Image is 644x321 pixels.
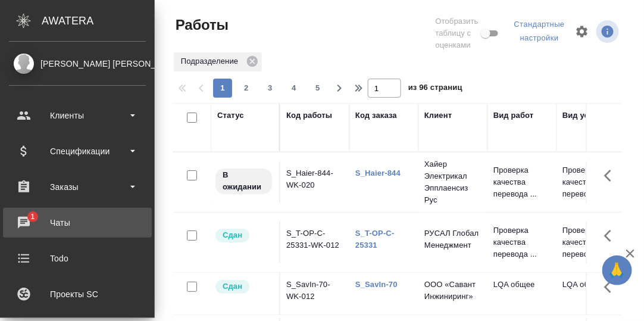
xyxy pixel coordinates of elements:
p: LQA общее [562,279,620,291]
span: 2 [237,82,256,94]
span: из 96 страниц [408,80,462,98]
a: Проекты SC [3,279,152,309]
p: РУСАЛ Глобал Менеджмент [424,227,482,251]
p: Хайер Электрикал Эпплаенсиз Рус [424,158,482,206]
p: LQA общее [493,279,551,291]
div: Проекты SC [9,285,146,303]
button: Здесь прячутся важные кнопки [597,161,626,190]
a: Todo [3,244,152,273]
span: 1 [23,211,42,223]
div: Код работы [286,110,332,121]
div: Чаты [9,214,146,232]
button: 🙏 [602,255,632,285]
div: Статус [217,110,244,121]
div: Todo [9,250,146,267]
button: Здесь прячутся важные кнопки [597,273,626,301]
p: Проверка качества перевода ... [562,164,620,200]
p: Сдан [223,281,242,292]
div: Исполнитель назначен, приступать к работе пока рано [214,167,273,195]
span: 3 [261,82,280,94]
span: 4 [285,82,304,94]
button: 4 [285,79,304,98]
div: Вид работ [493,110,534,121]
p: Подразделение [181,55,242,67]
div: Спецификации [9,142,146,160]
a: S_Haier-844 [355,169,401,177]
div: Заказы [9,178,146,196]
button: 2 [237,79,256,98]
div: split button [511,15,568,48]
a: S_T-OP-C-25331 [355,229,395,250]
span: 🙏 [607,258,627,283]
span: 5 [308,82,327,94]
td: S_SavIn-70-WK-012 [280,273,349,314]
div: Клиент [424,110,452,121]
div: Вид услуги [562,110,607,121]
span: Настроить таблицу [568,17,596,46]
div: Менеджер проверил работу исполнителя, передает ее на следующий этап [214,279,273,295]
div: AWATERA [42,9,155,33]
span: Работы [173,15,229,35]
button: 3 [261,79,280,98]
button: 5 [308,79,327,98]
p: Проверка качества перевода ... [493,164,551,200]
p: ООО «Савант Инжиниринг» [424,279,482,303]
button: Здесь прячутся важные кнопки [597,222,626,250]
div: [PERSON_NAME] [PERSON_NAME] [9,57,146,70]
td: S_Haier-844-WK-020 [280,161,349,203]
a: S_SavIn-70 [355,280,398,289]
a: 1Чаты [3,208,152,238]
div: Клиенты [9,107,146,124]
p: Проверка качества перевода ... [562,225,620,260]
div: Подразделение [174,52,262,71]
p: Проверка качества перевода ... [493,225,551,260]
span: Посмотреть информацию [596,20,621,43]
p: В ожидании [223,169,265,193]
td: S_T-OP-C-25331-WK-012 [280,222,349,263]
p: Сдан [223,229,242,241]
span: Отобразить таблицу с оценками [436,15,479,51]
div: Код заказа [355,110,397,121]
